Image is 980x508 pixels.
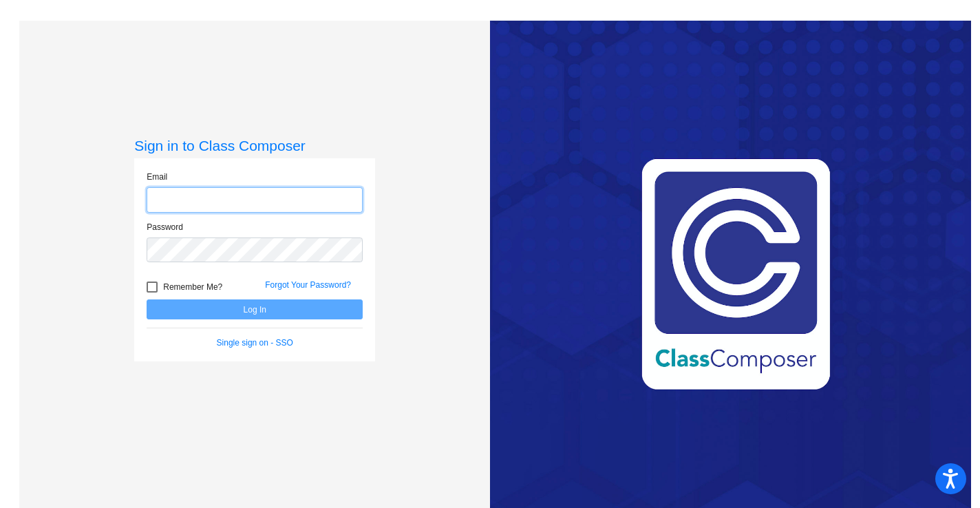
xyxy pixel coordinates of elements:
label: Password [147,221,183,233]
h3: Sign in to Class Composer [134,137,375,154]
button: Log In [147,299,363,319]
a: Single sign on - SSO [217,338,293,348]
span: Remember Me? [163,279,222,295]
label: Email [147,171,167,183]
a: Forgot Your Password? [265,280,351,290]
